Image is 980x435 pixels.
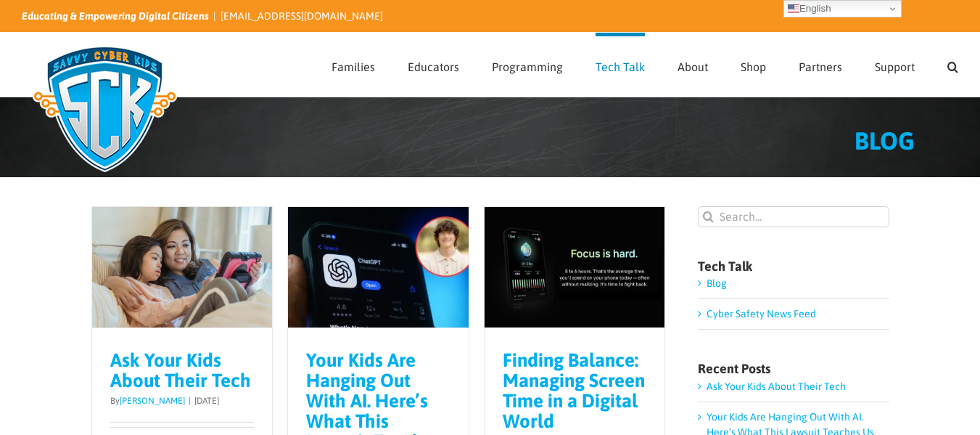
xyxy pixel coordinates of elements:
span: Families [332,61,375,73]
a: Shop [741,33,766,97]
nav: Main Menu [332,33,958,97]
a: [EMAIL_ADDRESS][DOMAIN_NAME] [221,10,383,22]
span: Educators [408,61,459,73]
span: Partners [799,61,842,73]
a: Blog [707,277,727,289]
a: Ask Your Kids About Their Tech [707,381,846,392]
span: Support [875,61,915,73]
i: Educating & Empowering Digital Citizens [22,10,209,22]
a: Search [947,33,958,97]
a: Families [332,33,375,97]
input: Search [698,206,719,227]
a: Educators [408,33,459,97]
span: Tech Talk [596,61,645,73]
a: Finding Balance: Managing Screen Time in a Digital World [503,349,645,432]
a: Tech Talk [596,33,645,97]
input: Search... [698,206,889,227]
p: By [110,394,255,407]
span: Shop [741,61,766,73]
a: Cyber Safety News Feed [707,308,816,320]
img: Savvy Cyber Kids Logo [22,36,188,182]
span: | [185,396,194,406]
h4: Tech Talk [698,260,889,273]
a: Programming [492,33,563,97]
h4: Recent Posts [698,362,889,375]
a: Partners [799,33,842,97]
span: Programming [492,61,563,73]
span: About [678,61,708,73]
a: Ask Your Kids About Their Tech [110,349,251,391]
img: en [788,3,799,15]
span: [DATE] [194,396,219,406]
span: BLOG [855,126,915,155]
a: [PERSON_NAME] [120,396,185,406]
a: Support [875,33,915,97]
a: About [678,33,708,97]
